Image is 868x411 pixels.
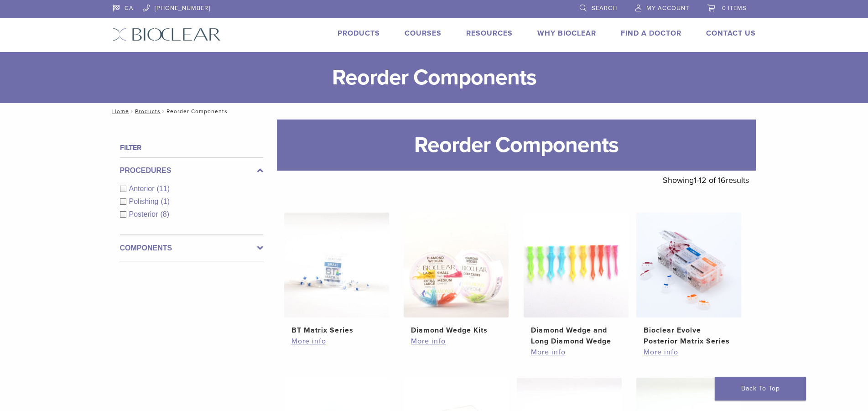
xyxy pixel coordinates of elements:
span: Polishing [129,198,161,205]
a: Find A Doctor [621,29,681,38]
span: / [161,109,166,114]
h1: Reorder Components [277,120,756,171]
a: Diamond Wedge KitsDiamond Wedge Kits [403,213,509,336]
span: (11) [157,185,170,192]
a: BT Matrix SeriesBT Matrix Series [284,213,390,336]
label: Components [120,243,263,254]
span: Search [592,5,617,12]
a: More info [644,347,734,358]
a: More info [411,336,501,347]
img: BT Matrix Series [284,213,389,317]
span: My Account [646,5,689,12]
a: Why Bioclear [537,29,596,38]
a: Courses [405,29,442,38]
span: / [129,109,135,114]
a: More info [291,336,382,347]
a: Bioclear Evolve Posterior Matrix SeriesBioclear Evolve Posterior Matrix Series [636,213,742,347]
a: Back To Top [715,377,806,401]
h2: BT Matrix Series [291,325,382,336]
h2: Diamond Wedge Kits [411,325,501,336]
img: Bioclear [113,28,221,41]
a: Diamond Wedge and Long Diamond WedgeDiamond Wedge and Long Diamond Wedge [523,213,629,347]
img: Diamond Wedge Kits [404,213,509,317]
h2: Diamond Wedge and Long Diamond Wedge [531,325,621,347]
h4: Filter [120,142,263,153]
img: Diamond Wedge and Long Diamond Wedge [524,213,629,317]
a: Products [135,108,161,114]
h2: Bioclear Evolve Posterior Matrix Series [644,325,734,347]
span: (8) [161,210,170,218]
nav: Reorder Components [106,103,763,120]
a: Resources [466,29,513,38]
a: Contact Us [706,29,756,38]
a: Products [338,29,380,38]
span: 0 items [722,5,747,12]
span: (1) [161,198,170,205]
p: Showing results [663,171,749,190]
span: Posterior [129,210,161,218]
img: Bioclear Evolve Posterior Matrix Series [636,213,741,317]
a: More info [531,347,621,358]
a: Home [109,108,129,114]
label: Procedures [120,165,263,176]
span: Anterior [129,185,157,192]
span: 1-12 of 16 [694,175,726,185]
